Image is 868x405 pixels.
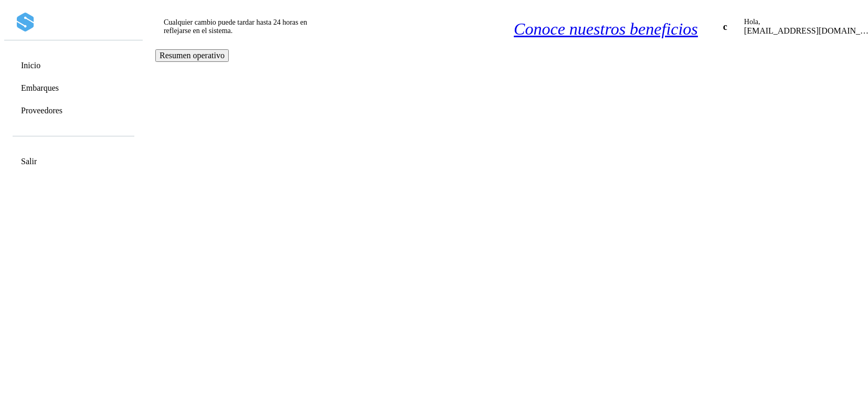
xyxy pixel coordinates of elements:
[514,19,698,39] a: Conoce nuestros beneficios
[21,83,59,93] a: Embarques
[160,51,225,60] span: Resumen operativo
[160,14,324,39] div: Cualquier cambio puede tardar hasta 24 horas en reflejarse en el sistema.
[21,156,37,166] a: Salir
[12,151,134,172] div: Salir
[12,100,134,121] div: Proveedores
[12,78,134,98] div: Embarques
[21,105,62,115] a: Proveedores
[21,60,40,70] a: Inicio
[12,55,134,76] div: Inicio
